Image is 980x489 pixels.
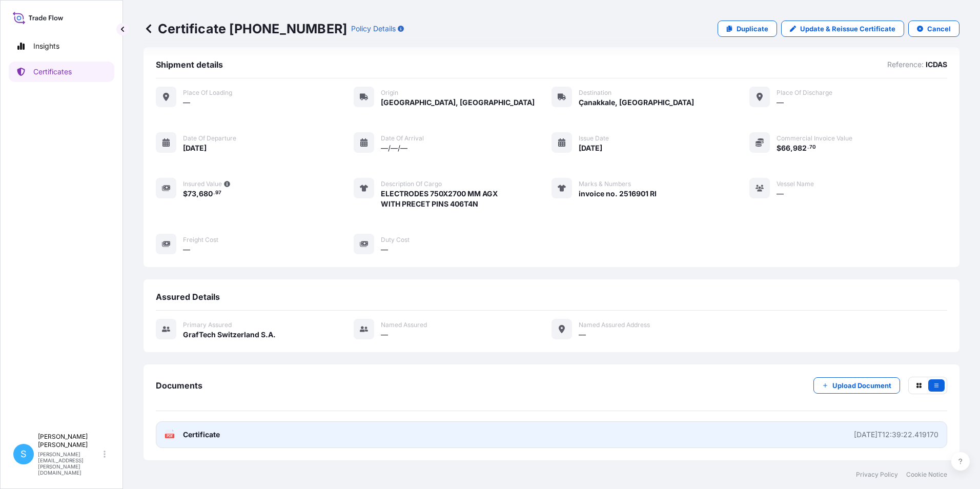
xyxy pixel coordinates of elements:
[777,134,852,142] span: Commercial Invoice Value
[188,190,196,197] span: 73
[579,134,609,142] span: Issue Date
[167,434,173,438] text: PDF
[183,134,236,142] span: Date of departure
[781,21,904,37] a: Update & Reissue Certificate
[813,377,900,394] button: Upload Document
[156,421,947,448] a: PDFCertificate[DATE]T12:39:22.419170
[381,143,407,153] span: —/—/—
[777,189,784,199] span: —
[38,433,101,449] p: [PERSON_NAME] [PERSON_NAME]
[183,190,188,197] span: $
[579,180,631,188] span: Marks & Numbers
[156,292,220,302] span: Assured Details
[777,180,814,188] span: Vessel Name
[807,146,809,149] span: .
[381,330,388,340] span: —
[790,145,793,152] span: ,
[183,143,207,153] span: [DATE]
[183,321,232,329] span: Primary assured
[9,36,114,56] a: Insights
[579,89,611,97] span: Destination
[906,471,947,479] a: Cookie Notice
[215,191,221,195] span: 97
[579,97,694,108] span: Çanakkale, [GEOGRAPHIC_DATA]
[381,189,498,209] span: ELECTRODES 750X2700 MM AGX WITH PRECET PINS 406T4N
[21,449,27,459] span: S
[926,59,947,70] p: ICDAS
[351,24,396,34] p: Policy Details
[38,451,101,476] p: [PERSON_NAME][EMAIL_ADDRESS][PERSON_NAME][DOMAIN_NAME]
[33,67,72,77] p: Certificates
[737,24,768,34] p: Duplicate
[199,190,213,197] span: 680
[183,430,220,440] span: Certificate
[183,330,276,340] span: GrafTech Switzerland S.A.
[183,180,222,188] span: Insured Value
[381,89,398,97] span: Origin
[381,134,424,142] span: Date of arrival
[777,89,832,97] span: Place of discharge
[144,21,347,37] p: Certificate [PHONE_NUMBER]
[183,236,218,244] span: Freight Cost
[381,244,388,255] span: —
[381,180,442,188] span: Description of cargo
[793,145,807,152] span: 982
[183,89,232,97] span: Place of Loading
[213,191,215,195] span: .
[579,189,657,199] span: invoice no. 2516901 RI
[800,24,895,34] p: Update & Reissue Certificate
[777,145,781,152] span: $
[718,21,777,37] a: Duplicate
[832,380,891,391] p: Upload Document
[777,97,784,108] span: —
[781,145,790,152] span: 66
[156,380,202,391] span: Documents
[381,321,427,329] span: Named Assured
[579,143,602,153] span: [DATE]
[196,190,199,197] span: ,
[381,97,535,108] span: [GEOGRAPHIC_DATA], [GEOGRAPHIC_DATA]
[927,24,951,34] p: Cancel
[856,471,898,479] a: Privacy Policy
[33,41,59,51] p: Insights
[156,59,223,70] span: Shipment details
[579,321,650,329] span: Named Assured Address
[183,97,190,108] span: —
[9,62,114,82] a: Certificates
[809,146,816,149] span: 70
[908,21,959,37] button: Cancel
[381,236,410,244] span: Duty Cost
[579,330,586,340] span: —
[887,59,924,70] p: Reference:
[183,244,190,255] span: —
[854,430,938,440] div: [DATE]T12:39:22.419170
